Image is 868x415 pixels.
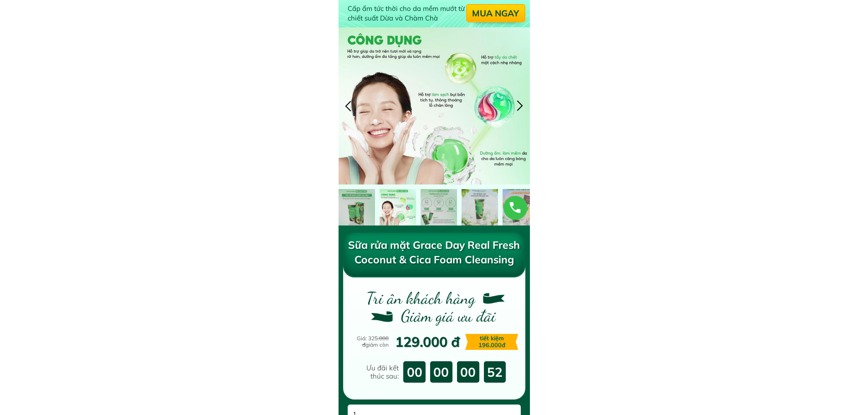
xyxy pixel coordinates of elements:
h1: Ưu đãi kết thúc sau: [362,364,399,380]
h3: Sữa rửa mặt Grace Day Real Fresh Coconut & Cica Foam Cleansing [345,238,523,267]
h1: MUA NGAY [467,5,524,21]
span: .000 đ [362,335,389,348]
h1: tiết kiệm 196.000đ [470,335,514,349]
h1: Giá: 325 giảm còn [344,335,389,348]
h1: Cấp ẩm tức thời cho da mềm mướt từ chiết suất Dừa và Chàm Chà [348,4,466,23]
h2: Tri ân khách hàng [344,285,475,312]
h1: 129.000 đ [385,329,470,354]
h2: Giảm giá ưu đãi [401,303,524,329]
